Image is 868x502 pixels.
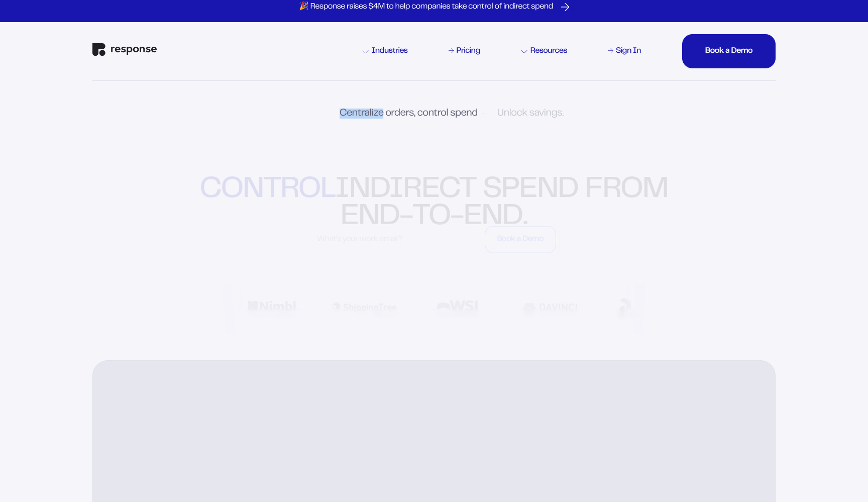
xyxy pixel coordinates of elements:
div: Centralize orders, control spend [340,109,564,119]
a: Response Home [92,43,157,59]
div: Pricing [457,47,480,55]
input: What's your work email? [312,226,482,253]
div: Resources [521,47,567,55]
div: Book a Demo [497,235,544,243]
img: Response Logo [92,43,157,56]
strong: control [200,177,335,203]
button: Book a DemoBook a DemoBook a DemoBook a DemoBook a Demo [682,34,776,68]
div: Sign In [616,47,641,55]
a: Sign In [606,45,643,57]
span: Unlock savings. [497,109,564,119]
div: Industries [363,47,408,55]
div: indirect spend from end-to-end. [197,176,671,231]
div: Book a Demo [705,47,752,55]
p: 🎉 Response raises $4M to help companies take control of indirect spend [299,2,553,13]
button: Book a Demo [485,226,556,253]
a: Pricing [447,45,482,57]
